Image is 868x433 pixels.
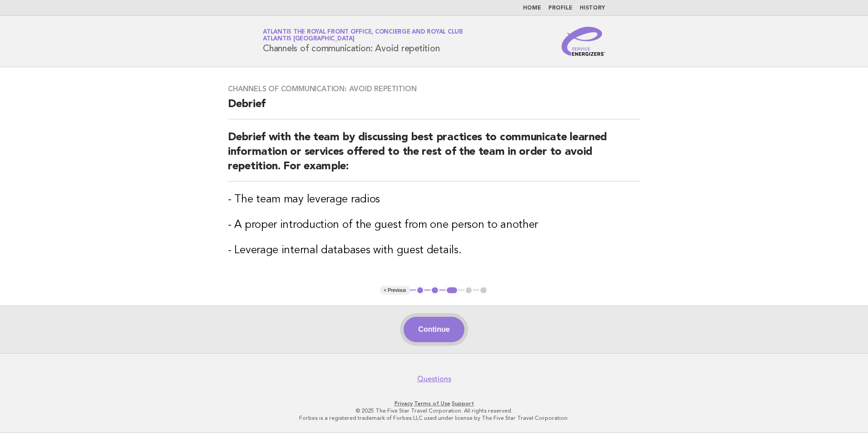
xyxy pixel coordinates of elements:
[228,243,640,258] h3: - Leverage internal databases with guest details.
[380,286,409,295] button: < Previous
[228,97,640,119] h2: Debrief
[417,374,451,384] a: Questions
[395,400,413,407] a: Privacy
[452,400,474,407] a: Support
[445,286,459,295] button: 3
[156,400,712,407] p: · ·
[228,218,640,232] h3: - A proper introduction of the guest from one person to another
[580,5,605,11] a: History
[156,407,712,414] p: © 2025 The Five Star Travel Corporation. All rights reserved.
[523,5,541,11] a: Home
[263,36,355,42] span: Atlantis [GEOGRAPHIC_DATA]
[414,400,450,407] a: Terms of Use
[156,414,712,422] p: Forbes is a registered trademark of Forbes LLC used under license by The Five Star Travel Corpora...
[228,130,640,182] h2: Debrief with the team by discussing best practices to communicate learned information or services...
[430,286,439,295] button: 2
[562,27,605,56] img: Service Energizers
[404,317,464,342] button: Continue
[228,192,640,207] h3: - The team may leverage radios
[228,84,640,93] h3: Channels of communication: Avoid repetition
[263,29,463,42] a: Atlantis The Royal Front Office, Concierge and Royal ClubAtlantis [GEOGRAPHIC_DATA]
[548,5,572,11] a: Profile
[416,286,425,295] button: 1
[263,30,463,53] h1: Channels of communication: Avoid repetition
